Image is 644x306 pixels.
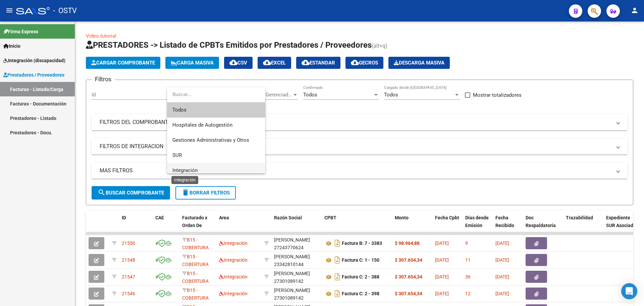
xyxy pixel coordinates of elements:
[172,137,249,143] span: Gestiones Administrativas y Otros
[172,167,198,173] span: Integración
[167,87,264,102] input: dropdown search
[621,283,637,299] div: Open Intercom Messenger
[172,152,182,158] span: SUR
[172,102,260,118] span: Todos
[172,122,232,128] span: Hospitales de Autogestión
